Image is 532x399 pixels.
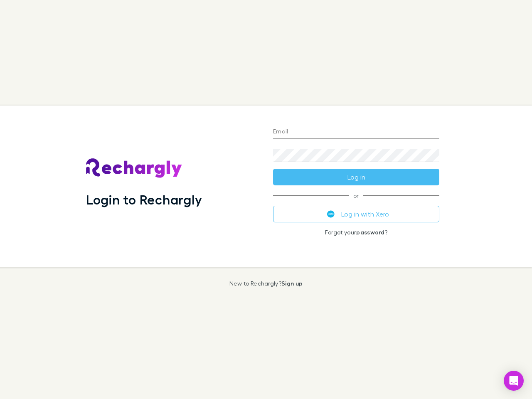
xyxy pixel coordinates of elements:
img: Rechargly's Logo [86,158,182,178]
a: Sign up [281,280,303,287]
div: Open Intercom Messenger [504,371,524,391]
p: New to Rechargly? [229,280,303,287]
span: or [273,195,439,196]
img: Xero's logo [327,210,335,218]
button: Log in [273,169,439,185]
button: Log in with Xero [273,206,439,222]
h1: Login to Rechargly [86,192,202,207]
a: password [356,229,384,236]
p: Forgot your ? [273,229,439,236]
